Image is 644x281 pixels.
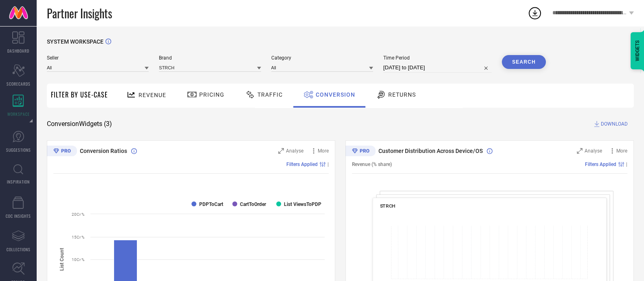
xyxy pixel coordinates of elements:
text: PDPToCart [199,201,223,207]
span: Analyse [585,148,602,154]
span: WORKSPACE [7,111,30,117]
text: 20Cr % [72,212,84,217]
span: DASHBOARD [7,48,29,54]
span: Revenue (% share) [352,162,392,167]
span: Analyse [286,148,303,154]
span: Conversion [316,91,355,98]
span: STRCH [380,203,396,209]
span: SCORECARDS [7,81,31,87]
span: INSPIRATION [7,179,30,185]
span: Pricing [199,91,224,98]
div: Premium [47,146,77,158]
button: Search [502,55,546,69]
div: Open download list [528,6,542,20]
span: Traffic [257,91,283,98]
span: CDC INSIGHTS [6,213,31,219]
span: | [327,162,329,167]
span: Partner Insights [47,5,112,22]
span: Seller [47,55,149,61]
span: Category [271,55,373,61]
span: Conversion Ratios [80,148,127,154]
span: | [626,162,627,167]
span: Customer Distribution Across Device/OS [378,148,483,154]
span: Conversion Widgets ( 3 ) [47,120,112,128]
span: Filters Applied [286,162,318,167]
svg: Zoom [278,148,284,154]
text: 15Cr % [72,235,84,239]
span: Brand [159,55,261,61]
tspan: List Count [59,248,65,271]
span: Filters Applied [585,162,616,167]
span: More [318,148,329,154]
span: COLLECTIONS [7,246,31,252]
span: DOWNLOAD [601,120,628,128]
span: SUGGESTIONS [6,147,31,153]
span: More [616,148,627,154]
span: Revenue [138,92,166,98]
svg: Zoom [577,148,582,154]
div: Premium [345,146,376,158]
span: SYSTEM WORKSPACE [47,38,103,45]
input: Select time period [383,63,492,73]
span: Time Period [383,55,492,61]
span: Filter By Use-Case [51,90,108,100]
text: 10Cr % [72,257,84,262]
span: Returns [388,91,416,98]
text: List ViewsToPDP [284,201,321,207]
text: CartToOrder [240,201,266,207]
